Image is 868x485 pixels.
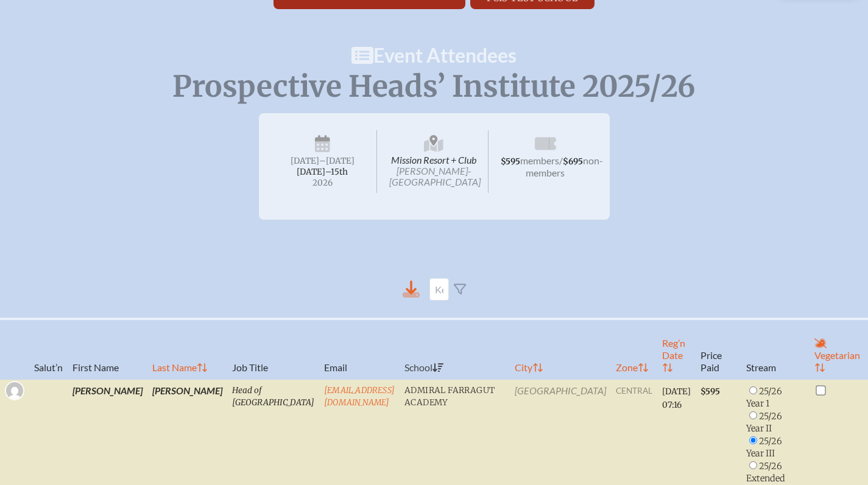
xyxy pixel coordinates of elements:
a: [EMAIL_ADDRESS][DOMAIN_NAME] [324,385,395,408]
th: Stream [741,319,810,379]
span: [DATE] 07:16 [662,386,691,410]
li: 25/26 Year 1 [746,385,805,410]
th: First Name [68,319,147,379]
th: Zone [611,319,657,379]
th: Salut’n [29,319,68,379]
span: [PERSON_NAME]-[GEOGRAPHIC_DATA] [389,165,481,187]
div: Download to CSV [403,281,420,298]
span: 2026 [278,178,367,187]
input: Keyword Filter [429,278,449,301]
li: 25/26 Year II [746,410,805,434]
span: members [520,155,559,166]
span: / [559,155,563,166]
span: Mission Resort + Club [379,130,489,193]
th: Job Title [227,319,319,379]
li: 25/26 Extended [746,459,805,484]
th: City [510,319,611,379]
th: Email [319,319,400,379]
span: non-members [526,155,603,178]
th: Vegetarian [810,319,865,379]
li: 25/26 Year III [746,434,805,459]
span: Prospective Heads’ Institute 2025/26 [172,68,696,105]
th: Last Name [147,319,227,379]
span: $595 [501,156,520,167]
th: Price Paid [696,319,741,379]
span: [DATE] [291,156,319,166]
span: [DATE]–⁠15th [297,167,348,177]
th: Reg’n Date [657,319,696,379]
span: $695 [563,156,583,167]
img: Gravatar [6,382,23,399]
span: –[DATE] [319,156,355,166]
span: $595 [700,386,720,397]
